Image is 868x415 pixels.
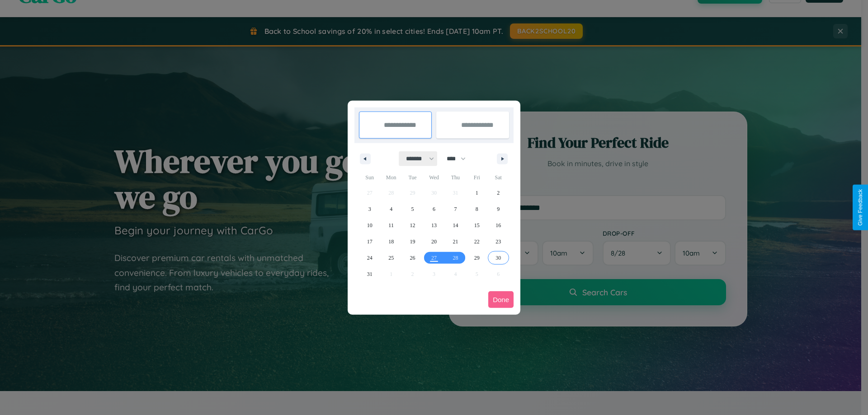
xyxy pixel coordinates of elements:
[497,201,500,217] span: 9
[453,217,458,233] span: 14
[466,201,487,217] button: 8
[410,217,415,233] span: 12
[488,185,509,201] button: 2
[423,233,444,250] button: 20
[423,170,444,185] span: Wed
[474,250,480,266] span: 29
[445,250,466,266] button: 28
[476,201,478,217] span: 8
[431,233,437,250] span: 20
[466,233,487,250] button: 22
[359,201,380,217] button: 3
[454,201,457,217] span: 7
[367,250,373,266] span: 24
[466,185,487,201] button: 1
[474,217,480,233] span: 15
[488,201,509,217] button: 9
[495,250,501,266] span: 30
[388,233,394,250] span: 18
[488,291,514,308] button: Done
[431,217,437,233] span: 13
[445,217,466,233] button: 14
[495,217,501,233] span: 16
[497,185,500,201] span: 2
[380,201,401,217] button: 4
[488,233,509,250] button: 23
[423,217,444,233] button: 13
[367,266,373,282] span: 31
[402,250,423,266] button: 26
[367,233,373,250] span: 17
[466,217,487,233] button: 15
[368,201,371,217] span: 3
[466,250,487,266] button: 29
[402,233,423,250] button: 19
[423,201,444,217] button: 6
[411,201,414,217] span: 5
[388,217,394,233] span: 11
[359,266,380,282] button: 31
[410,233,415,250] span: 19
[857,189,863,226] div: Give Feedback
[402,217,423,233] button: 12
[474,233,480,250] span: 22
[466,170,487,185] span: Fri
[359,217,380,233] button: 10
[380,217,401,233] button: 11
[380,233,401,250] button: 18
[359,233,380,250] button: 17
[359,170,380,185] span: Sun
[402,170,423,185] span: Tue
[488,250,509,266] button: 30
[445,233,466,250] button: 21
[476,185,478,201] span: 1
[380,250,401,266] button: 25
[402,201,423,217] button: 5
[453,250,458,266] span: 28
[433,201,435,217] span: 6
[359,250,380,266] button: 24
[390,201,392,217] span: 4
[445,201,466,217] button: 7
[488,217,509,233] button: 16
[410,250,415,266] span: 26
[488,170,509,185] span: Sat
[367,217,373,233] span: 10
[423,250,444,266] button: 27
[453,233,458,250] span: 21
[388,250,394,266] span: 25
[380,170,401,185] span: Mon
[431,250,437,266] span: 27
[495,233,501,250] span: 23
[445,170,466,185] span: Thu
